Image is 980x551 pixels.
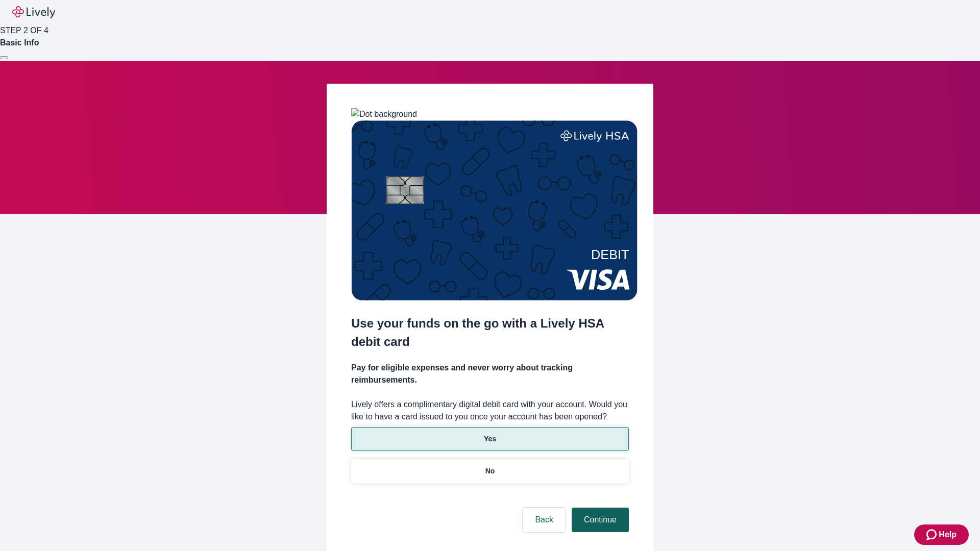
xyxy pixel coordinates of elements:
[914,524,969,545] button: Zendesk support iconHelp
[523,508,566,532] button: Back
[939,529,957,541] span: Help
[351,108,417,120] img: Dot background
[351,120,638,300] img: Debit card
[351,398,629,423] label: Lively offers a complimentary digital debit card with your account. Would you like to have a card...
[12,6,55,18] img: Lively
[351,427,629,451] button: Yes
[351,314,629,351] h2: Use your funds on the go with a Lively HSA debit card
[484,434,496,444] p: Yes
[485,466,495,477] p: No
[572,508,629,532] button: Continue
[926,529,939,541] svg: Zendesk support icon
[351,459,629,483] button: No
[351,362,629,386] h4: Pay for eligible expenses and never worry about tracking reimbursements.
